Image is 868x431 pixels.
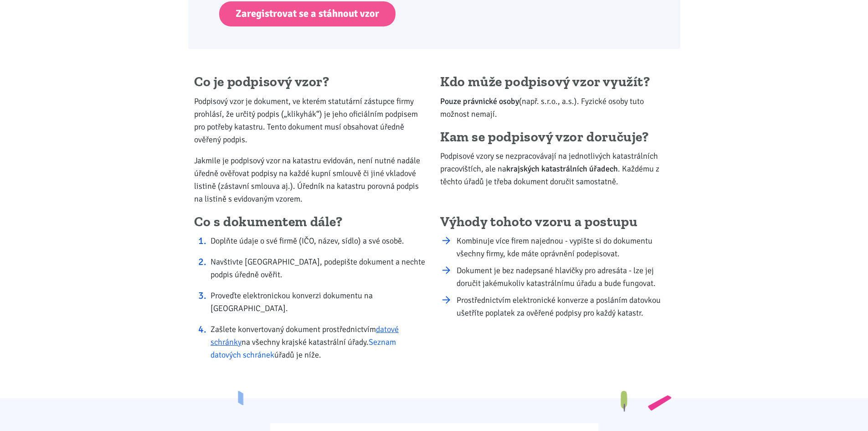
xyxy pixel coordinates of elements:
[440,150,674,188] p: Podpisové vzory se nezpracovávají na jednotlivých katastrálních pracovištích, ale na . Každému z ...
[440,213,674,231] h2: Výhody tohoto vzoru a postupu
[219,1,395,26] a: Zaregistrovat se a stáhnout vzor
[211,255,428,281] li: Navštivte [GEOGRAPHIC_DATA], podepište dokument a nechte podpis úředně ověřit.
[211,234,428,247] li: Doplňte údaje o své firmě (IČO, název, sídlo) a své osobě.
[506,164,618,174] b: krajských katastrálních úřadech
[211,289,428,315] li: Proveďte elektronickou konverzi dokumentu na [GEOGRAPHIC_DATA].
[440,129,674,146] h2: Kam se podpisový vzor doručuje?
[440,73,674,91] h2: Kdo může podpisový vzor využít?
[440,95,674,120] p: (např. s.r.o., a.s.). Fyzické osoby tuto možnost nemají.
[457,234,674,260] li: Kombinuje více firem najednou - vypište si do dokumentu všechny firmy, kde máte oprávnění podepis...
[194,73,428,91] h2: Co je podpisový vzor?
[211,323,428,361] li: Zašlete konvertovaný dokument prostřednictvím na všechny krajské katastrální úřady. úřadů je níže.
[457,294,674,319] li: Prostřednictvím elektronické konverze a posláním datovkou ušetříte poplatek za ověřené podpisy pr...
[194,213,428,231] h2: Co s dokumentem dále?
[194,154,428,205] p: Jakmile je podpisový vzor na katastru evidován, není nutné nadále úředně ověřovat podpisy na každ...
[457,264,674,290] li: Dokument je bez nadepsané hlavičky pro adresáta - lze jej doručit jakémukoliv katastrálnímu úřadu...
[440,96,519,106] b: Pouze právnické osoby
[194,95,428,146] p: Podpisový vzor je dokument, ve kterém statutární zástupce firmy prohlásí, že určitý podpis („klik...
